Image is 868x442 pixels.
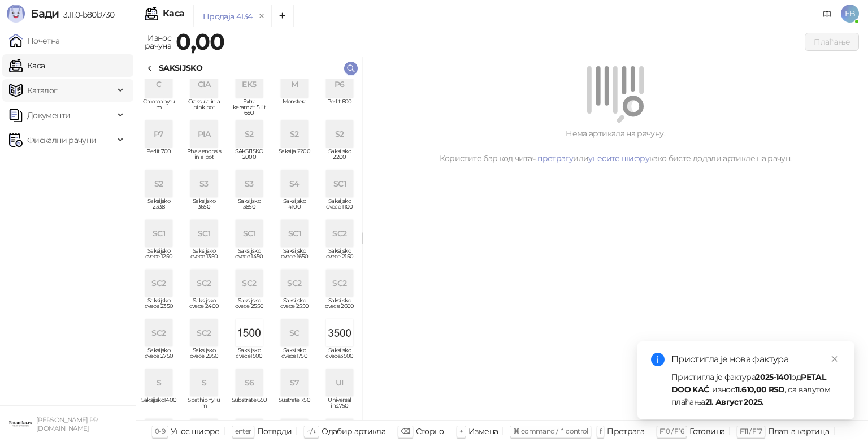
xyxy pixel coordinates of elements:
span: Saksijsko 2338 [141,198,177,215]
span: Perlit 700 [141,149,177,166]
span: Saksijsko cvece 1650 [276,248,313,265]
div: SC [281,319,308,346]
div: SC2 [190,270,218,297]
button: Плаћање [805,33,859,51]
div: SC2 [145,270,172,297]
span: Saksijsko 4100 [276,198,313,215]
div: Пристигла је фактура од , износ , са валутом плаћања [671,371,841,408]
div: Потврди [257,424,292,439]
span: Каталог [27,79,58,102]
span: enter [235,427,251,435]
div: SAKSIJSKO [159,62,202,74]
span: Saksijsko cvece 1250 [141,248,177,265]
span: 0-9 [155,427,165,435]
div: Пристигла је нова фактура [671,353,841,366]
img: Logo [7,5,25,23]
div: SC1 [145,220,172,247]
div: Измена [468,424,498,439]
span: Saksijsko cvece 2600 [322,298,358,315]
span: Saksijsko cvece1750 [276,348,313,365]
span: Бади [31,7,59,20]
span: Crassula in a pink pot [186,99,222,116]
span: Saksijsko1400 [141,397,177,414]
div: S [145,369,172,396]
button: Add tab [271,5,294,27]
strong: 2025-1401 [756,372,791,382]
div: SC1 [281,220,308,247]
div: S2 [236,120,263,148]
span: Saksijsko cvece 1100 [322,198,358,215]
strong: 21. Август 2025. [705,397,764,407]
div: Нема артикала на рачуну. Користите бар код читач, или како бисте додали артикле на рачун. [376,127,854,164]
span: info-circle [651,353,665,366]
span: 3.11.0-b80b730 [59,10,114,20]
span: Фискални рачуни [27,129,96,151]
strong: 0,00 [176,28,224,55]
div: SC2 [281,270,308,297]
button: remove [254,11,269,21]
div: S2 [281,120,308,148]
span: Extra keramzit 5 lit 690 [231,99,267,116]
span: Saksijsko cvece 1450 [231,248,267,265]
span: Saksijsko cvece 2350 [141,298,177,315]
span: Saksijsko 2200 [322,149,358,166]
div: PIA [190,120,218,148]
span: F11 / F17 [740,427,762,435]
div: CIA [190,71,218,98]
span: + [459,427,463,435]
div: SC1 [190,220,218,247]
div: Готовина [689,424,724,439]
span: Spathiphyllum [186,397,222,414]
span: ⌘ command / ⌃ control [513,427,588,435]
div: Унос шифре [171,424,220,439]
small: [PERSON_NAME] PR [DOMAIN_NAME] [36,416,98,432]
div: Претрага [607,424,644,439]
span: SAKSIJSKO 2000 [231,149,267,166]
div: S2 [326,120,353,148]
span: Документи [27,104,70,127]
a: Close [828,353,841,365]
a: претрагу [537,153,573,163]
div: SC2 [326,270,353,297]
span: F10 / F16 [659,427,684,435]
span: Saksija 2200 [276,149,313,166]
span: Saksijsko 3850 [231,198,267,215]
div: SC2 [145,319,172,346]
div: S4 [281,170,308,197]
span: Universal ins.750 [322,397,358,414]
div: Износ рачуна [142,31,173,53]
div: SC2 [236,270,263,297]
div: grid [136,79,362,420]
div: C [145,71,172,98]
div: S6 [236,369,263,396]
div: Продаја 4134 [203,10,252,23]
div: Сторно [416,424,444,439]
div: SC1 [326,170,353,197]
span: Saksijsko cvece 2750 [141,348,177,365]
div: P6 [326,71,353,98]
img: Slika [236,319,263,346]
span: EB [841,5,859,23]
img: 64x64-companyLogo-0e2e8aaa-0bd2-431b-8613-6e3c65811325.png [9,413,32,435]
a: Каса [9,54,45,77]
span: close [831,355,839,363]
div: Каса [163,9,184,18]
div: SC2 [190,319,218,346]
span: Chlorophytum [141,99,177,116]
div: SC1 [236,220,263,247]
span: Saksijsko cvece 2150 [322,248,358,265]
span: Substrate 650 [231,397,267,414]
strong: 11.610,00 RSD [735,384,785,395]
span: Saksijsko cvece3500 [322,348,358,365]
span: Saksijsko 3650 [186,198,222,215]
div: SC2 [326,220,353,247]
a: унесите шифру [588,153,649,163]
div: P7 [145,120,172,148]
div: Одабир артикла [322,424,385,439]
div: S3 [236,170,263,197]
span: Saksijsko cvece 2550 [231,298,267,315]
span: Saksijsko cvece 2400 [186,298,222,315]
span: Sustrate 750 [276,397,313,414]
span: Phalaenopsis in a pot [186,149,222,166]
span: Saksijsko cvece 2550 [276,298,313,315]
